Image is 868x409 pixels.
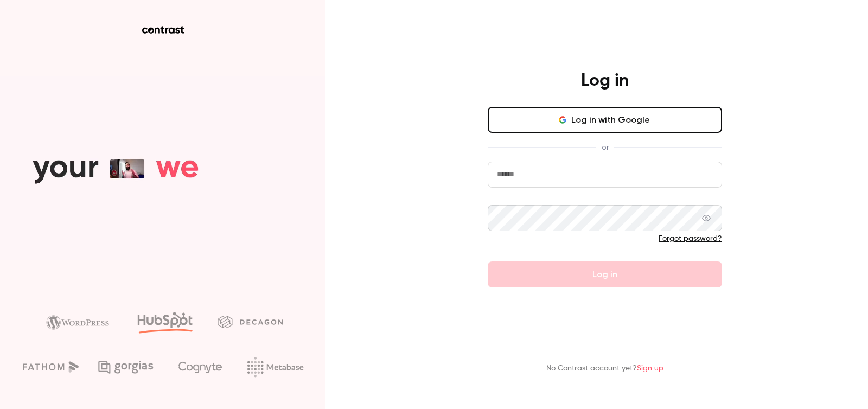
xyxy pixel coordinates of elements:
img: decagon [218,316,283,328]
span: or [596,142,614,153]
a: Forgot password? [659,235,722,242]
button: Log in with Google [488,107,722,133]
p: No Contrast account yet? [546,363,663,374]
h4: Log in [581,70,629,92]
a: Sign up [637,365,663,372]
